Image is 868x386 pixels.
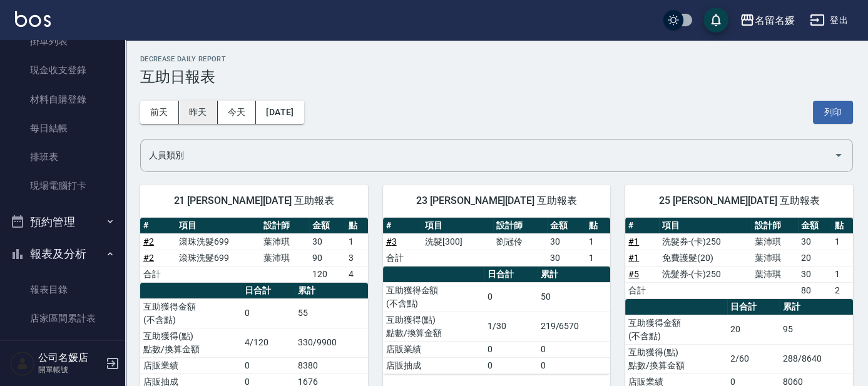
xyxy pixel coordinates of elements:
[5,304,120,333] a: 店家區間累計表
[484,357,538,373] td: 0
[345,266,368,282] td: 4
[242,283,295,299] th: 日合計
[383,282,484,312] td: 互助獲得金額 (不含點)
[140,55,853,63] h2: Decrease Daily Report
[15,11,51,27] img: Logo
[242,328,295,357] td: 4/120
[780,299,853,315] th: 累計
[703,8,728,33] button: save
[309,233,345,250] td: 30
[625,218,853,299] table: a dense table
[484,267,538,283] th: 日合計
[422,233,493,250] td: 洗髮[300]
[295,328,368,357] td: 330/9900
[798,250,832,266] td: 20
[752,218,798,234] th: 設計師
[179,101,218,124] button: 昨天
[5,206,120,238] button: 預約管理
[586,218,610,234] th: 點
[832,233,853,250] td: 1
[176,250,260,266] td: 滾珠洗髮699
[140,357,242,373] td: 店販業績
[5,56,120,84] a: 現金收支登錄
[586,250,610,266] td: 1
[5,143,120,171] a: 排班表
[547,233,586,250] td: 30
[345,250,368,266] td: 3
[176,218,260,234] th: 項目
[628,236,639,246] a: #1
[727,344,780,373] td: 2/60
[398,195,596,207] span: 23 [PERSON_NAME][DATE] 互助報表
[832,218,853,234] th: 點
[493,233,546,250] td: 劉冠伶
[659,218,752,234] th: 項目
[140,218,176,234] th: #
[260,218,309,234] th: 設計師
[218,101,257,124] button: 今天
[5,238,120,270] button: 報表及分析
[659,250,752,266] td: 免費護髮(20)
[752,266,798,282] td: 葉沛琪
[383,341,484,357] td: 店販業績
[798,233,832,250] td: 30
[625,344,727,373] td: 互助獲得(點) 點數/換算金額
[832,266,853,282] td: 1
[755,13,795,28] div: 名留名媛
[295,357,368,373] td: 8380
[5,333,120,362] a: 店家日報表
[143,236,154,246] a: #2
[383,218,422,234] th: #
[140,218,368,283] table: a dense table
[493,218,546,234] th: 設計師
[628,253,639,263] a: #1
[538,312,611,341] td: 219/6570
[38,364,102,375] p: 開單帳號
[383,218,611,267] table: a dense table
[805,9,853,32] button: 登出
[484,312,538,341] td: 1/30
[659,266,752,282] td: 洗髮券-(卡)250
[295,298,368,328] td: 55
[538,267,611,283] th: 累計
[625,282,659,298] td: 合計
[155,195,353,207] span: 21 [PERSON_NAME][DATE] 互助報表
[256,101,304,124] button: [DATE]
[752,233,798,250] td: 葉沛琪
[752,250,798,266] td: 葉沛琪
[295,283,368,299] th: 累計
[813,101,853,124] button: 列印
[640,195,838,207] span: 25 [PERSON_NAME][DATE] 互助報表
[422,218,493,234] th: 項目
[242,298,295,328] td: 0
[38,352,102,364] h5: 公司名媛店
[547,250,586,266] td: 30
[5,85,120,114] a: 材料自購登錄
[10,351,35,376] img: Person
[5,114,120,143] a: 每日結帳
[538,357,611,373] td: 0
[140,266,176,282] td: 合計
[484,282,538,312] td: 0
[260,233,309,250] td: 葉沛琪
[143,253,154,263] a: #2
[345,233,368,250] td: 1
[628,269,639,279] a: #5
[625,315,727,344] td: 互助獲得金額 (不含點)
[798,218,832,234] th: 金額
[383,312,484,341] td: 互助獲得(點) 點數/換算金額
[5,27,120,56] a: 掛單列表
[383,357,484,373] td: 店販抽成
[309,218,345,234] th: 金額
[780,315,853,344] td: 95
[140,68,853,86] h3: 互助日報表
[140,101,179,124] button: 前天
[176,233,260,250] td: 滾珠洗髮699
[547,218,586,234] th: 金額
[625,218,659,234] th: #
[538,282,611,312] td: 50
[5,171,120,200] a: 現場電腦打卡
[727,315,780,344] td: 20
[829,145,849,165] button: Open
[383,267,611,374] table: a dense table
